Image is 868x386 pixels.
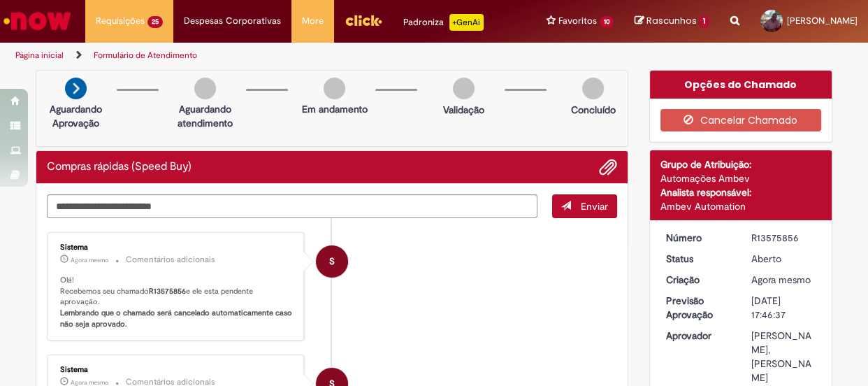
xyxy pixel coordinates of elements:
[656,252,742,266] dt: Status
[345,10,382,31] img: click_logo_yellow_360x200.png
[149,286,186,296] b: R13575856
[42,102,110,130] p: Aguardando Aprovação
[660,171,822,185] div: Automações Ambev
[656,294,742,322] dt: Previsão Aprovação
[71,256,108,264] span: Agora mesmo
[582,78,604,99] img: img-circle-grey.png
[71,256,108,264] time: 29/09/2025 10:46:49
[96,14,145,28] span: Requisições
[60,275,293,330] p: Olá! Recebemos seu chamado e ele esta pendente aprovação.
[571,103,616,117] p: Concluído
[184,14,281,28] span: Despesas Corporativas
[599,158,617,176] button: Adicionar anexos
[751,273,811,286] span: Agora mesmo
[650,71,832,99] div: Opções do Chamado
[656,231,742,245] dt: Número
[126,254,215,266] small: Comentários adicionais
[94,50,197,61] a: Formulário de Atendimento
[787,15,858,27] span: [PERSON_NAME]
[449,14,484,31] p: +GenAi
[558,14,597,28] span: Favoritos
[60,366,293,374] div: Sistema
[660,185,822,199] div: Analista responsável:
[302,14,324,28] span: More
[699,15,709,28] span: 1
[751,273,816,287] div: 29/09/2025 10:46:37
[324,78,345,99] img: img-circle-grey.png
[194,78,216,99] img: img-circle-grey.png
[656,329,742,343] dt: Aprovador
[65,78,87,99] img: arrow-next.png
[10,43,568,69] ul: Trilhas de página
[660,109,822,131] button: Cancelar Chamado
[660,157,822,171] div: Grupo de Atribuição:
[171,102,239,130] p: Aguardando atendimento
[453,78,475,99] img: img-circle-grey.png
[552,194,617,218] button: Enviar
[1,7,73,35] img: ServiceNow
[316,245,348,278] div: System
[600,16,614,28] span: 10
[147,16,163,28] span: 25
[646,14,697,27] span: Rascunhos
[403,14,484,31] div: Padroniza
[656,273,742,287] dt: Criação
[47,194,537,218] textarea: Digite sua mensagem aqui...
[15,50,64,61] a: Página inicial
[581,200,608,213] span: Enviar
[60,243,293,252] div: Sistema
[751,294,816,322] div: [DATE] 17:46:37
[60,308,294,329] b: Lembrando que o chamado será cancelado automaticamente caso não seja aprovado.
[751,252,816,266] div: Aberto
[302,102,368,116] p: Em andamento
[443,103,484,117] p: Validação
[329,245,335,278] span: S
[660,199,822,213] div: Ambev Automation
[47,161,191,173] h2: Compras rápidas (Speed Buy) Histórico de tíquete
[635,15,709,28] a: Rascunhos
[751,231,816,245] div: R13575856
